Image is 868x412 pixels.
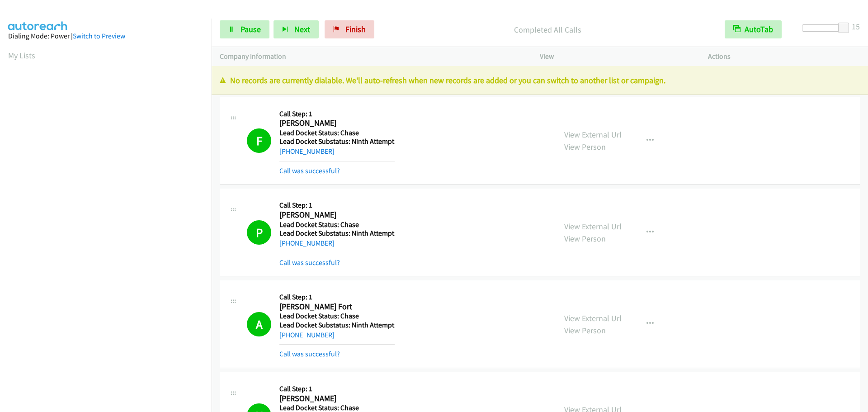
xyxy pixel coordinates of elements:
[279,302,395,312] h2: [PERSON_NAME] Fort
[73,32,125,40] a: Switch to Preview
[274,20,319,38] button: Next
[220,51,524,62] p: Company Information
[241,24,261,34] span: Pause
[247,128,271,153] h1: F
[220,20,269,38] a: Pause
[564,233,606,244] a: View Person
[247,220,271,245] h1: P
[8,31,203,42] div: Dialing Mode: Power |
[279,137,395,146] h5: Lead Docket Substatus: Ninth Attempt
[279,109,395,118] h5: Call Step: 1
[279,321,395,330] h5: Lead Docket Substatus: Ninth Attempt
[8,50,35,61] a: My Lists
[294,24,310,34] span: Next
[279,293,395,302] h5: Call Step: 1
[279,312,395,321] h5: Lead Docket Status: Chase
[345,24,366,34] span: Finish
[279,229,395,238] h5: Lead Docket Substatus: Ninth Attempt
[279,166,340,175] a: Call was successful?
[564,129,622,140] a: View External Url
[852,20,860,33] div: 15
[279,220,395,229] h5: Lead Docket Status: Chase
[564,325,606,336] a: View Person
[708,51,860,62] p: Actions
[279,393,395,404] h2: [PERSON_NAME]
[564,221,622,232] a: View External Url
[325,20,374,38] a: Finish
[279,210,395,220] h2: [PERSON_NAME]
[279,118,395,128] h2: [PERSON_NAME]
[279,350,340,358] a: Call was successful?
[842,170,868,242] iframe: Resource Center
[279,128,395,137] h5: Lead Docket Status: Chase
[279,201,395,210] h5: Call Step: 1
[279,258,340,267] a: Call was successful?
[279,147,335,156] a: [PHONE_NUMBER]
[540,51,692,62] p: View
[564,313,622,323] a: View External Url
[564,142,606,152] a: View Person
[279,331,335,339] a: [PHONE_NUMBER]
[247,312,271,336] h1: A
[387,24,708,36] p: Completed All Calls
[279,239,335,247] a: [PHONE_NUMBER]
[220,74,860,86] p: No records are currently dialable. We'll auto-refresh when new records are added or you can switc...
[279,384,397,393] h5: Call Step: 1
[725,20,782,38] button: AutoTab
